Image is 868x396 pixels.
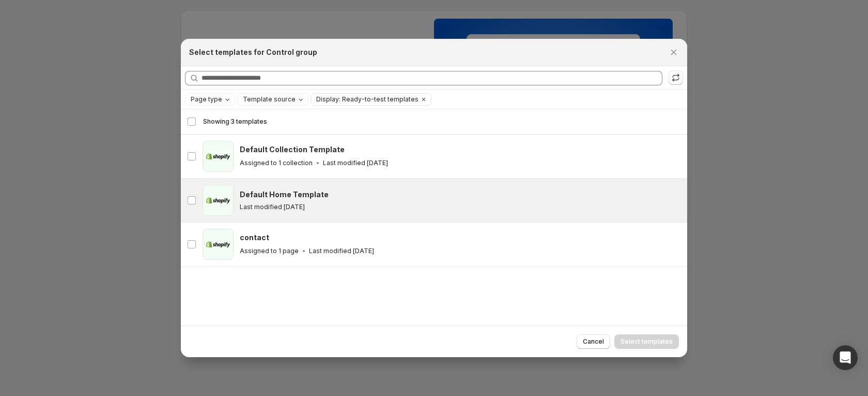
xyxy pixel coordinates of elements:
[577,334,610,349] button: Cancel
[240,144,345,155] h3: Default Collection Template
[583,338,604,346] span: Cancel
[203,229,234,260] img: contact
[833,345,858,370] div: Open Intercom Messenger
[203,118,267,126] span: Showing 3 templates
[311,94,419,105] button: Display: Ready-to-test templates
[185,94,235,105] button: Page type
[189,47,317,57] h2: Select templates for Control group
[240,189,329,200] h3: Default Home Template
[191,95,222,104] span: Page type
[667,45,681,60] button: Close
[240,203,305,211] p: Last modified [DATE]
[316,95,419,104] span: Display: Ready-to-test templates
[203,141,234,172] img: Default Collection Template
[240,247,299,255] p: Assigned to 1 page
[240,159,313,167] p: Assigned to 1 collection
[309,247,374,255] p: Last modified [DATE]
[323,159,388,167] p: Last modified [DATE]
[203,185,234,216] img: Default Home Template
[419,94,429,105] button: Clear
[238,94,308,105] button: Template source
[240,232,269,243] h3: contact
[243,95,296,104] span: Template source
